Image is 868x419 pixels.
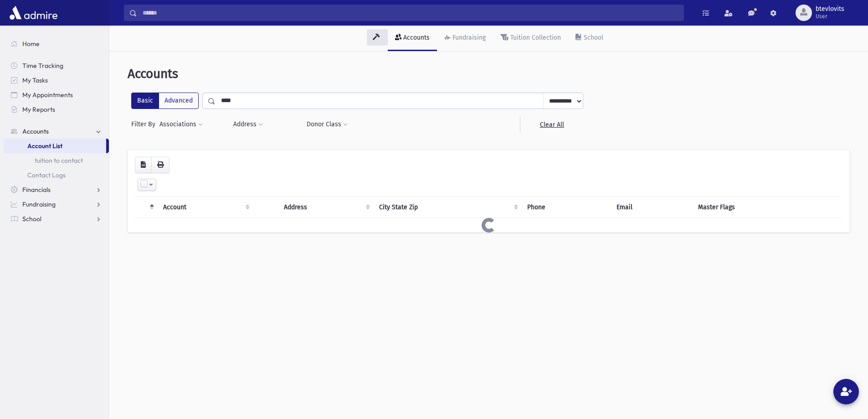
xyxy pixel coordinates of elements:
[568,26,611,51] a: School
[131,93,199,109] div: FilterModes
[306,116,348,133] button: Donor Class
[520,116,583,133] a: Clear All
[451,34,486,41] div: Fundraising
[4,88,109,102] a: My Appointments
[22,40,40,48] span: Home
[4,124,109,139] a: Accounts
[4,168,109,182] a: Contact Logs
[128,66,178,81] span: Accounts
[22,127,49,135] span: Accounts
[508,34,561,41] div: Tuition Collection
[151,157,169,173] button: Print
[22,200,56,208] span: Fundraising
[693,197,842,217] th: Master Flags : activate to sort column ascending
[582,34,603,41] div: School
[27,171,66,179] span: Contact Logs
[22,186,51,194] span: Financials
[131,119,159,129] span: Filter By
[493,26,568,51] a: Tuition Collection
[22,62,63,70] span: Time Tracking
[401,34,430,41] div: Accounts
[4,73,109,88] a: My Tasks
[4,102,109,117] a: My Reports
[159,93,199,109] label: Advanced
[137,5,683,21] input: Search
[388,26,437,51] a: Accounts
[159,116,203,133] button: Associations
[278,197,374,217] th: Address : activate to sort column ascending
[4,182,109,197] a: Financials
[22,76,48,84] span: My Tasks
[233,116,263,133] button: Address
[131,93,159,109] label: Basic
[253,197,278,217] th: : activate to sort column ascending
[7,4,60,22] img: AdmirePro
[158,197,253,217] th: Account: activate to sort column ascending
[22,105,55,114] span: My Reports
[22,215,41,223] span: School
[611,197,692,217] th: Email : activate to sort column ascending
[135,157,152,173] button: CSV
[816,5,844,13] span: btevlovits
[4,58,109,73] a: Time Tracking
[522,197,611,217] th: Phone : activate to sort column ascending
[22,91,73,99] span: My Appointments
[374,197,522,217] th: City State Zip : activate to sort column ascending
[816,13,844,20] span: User
[4,212,109,226] a: School
[27,142,62,150] span: Account List
[437,26,493,51] a: Fundraising
[4,36,109,51] a: Home
[135,197,158,217] th: : activate to sort column descending
[4,197,109,212] a: Fundraising
[4,153,109,168] a: tuition to contact
[4,139,106,153] a: Account List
